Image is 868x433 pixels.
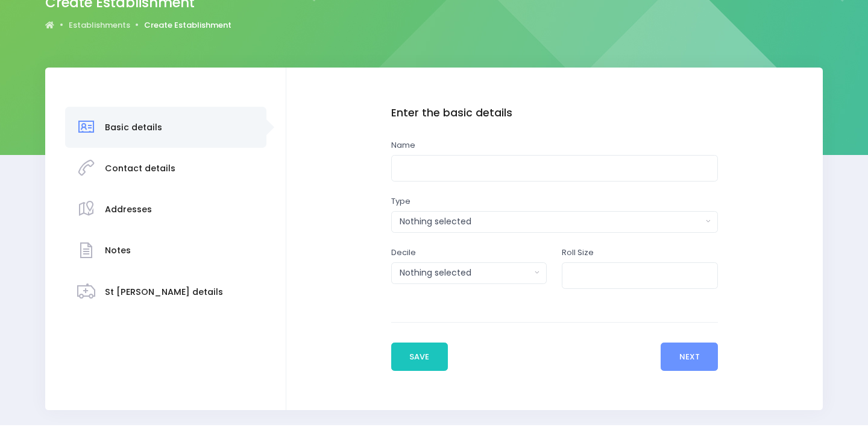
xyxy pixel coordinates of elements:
[69,19,130,31] a: Establishments
[105,245,131,256] h3: Notes
[391,343,448,371] button: Save
[562,247,594,259] label: Roll Size
[391,107,718,119] h4: Enter the basic details
[661,343,718,371] button: Next
[400,267,531,279] div: Nothing selected
[391,195,410,207] label: Type
[391,139,415,151] label: Name
[400,215,702,228] div: Nothing selected
[391,247,416,259] label: Decile
[144,19,231,31] a: Create Establishment
[391,262,547,284] button: Nothing selected
[391,211,718,233] button: Nothing selected
[105,204,152,215] h3: Addresses
[105,122,162,133] h3: Basic details
[105,163,175,174] h3: Contact details
[105,287,223,297] h3: St [PERSON_NAME] details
